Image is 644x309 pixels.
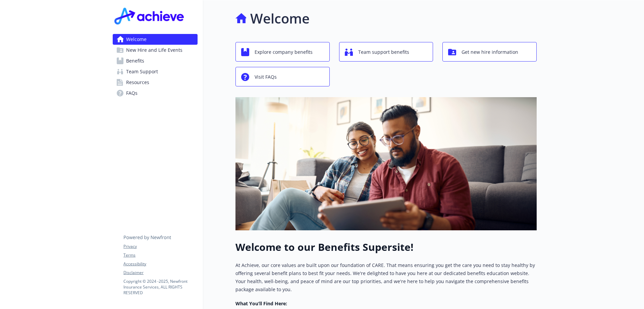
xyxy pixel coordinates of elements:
a: Terms [123,252,197,258]
a: Welcome [113,34,198,45]
button: Explore company benefits [235,42,330,62]
span: FAQs [126,88,138,99]
a: Resources [113,77,198,88]
a: New Hire and Life Events [113,45,198,55]
a: Disclaimer [123,270,197,276]
span: Team support benefits [358,46,409,59]
a: Benefits [113,55,198,66]
button: Team support benefits [339,42,433,62]
button: Visit FAQs [235,67,330,86]
span: New Hire and Life Events [126,45,182,55]
span: Benefits [126,55,144,66]
a: FAQs [113,88,198,99]
span: Resources [126,77,149,88]
a: Privacy [123,243,197,249]
span: Explore company benefits [255,46,313,59]
span: Visit FAQs [255,71,277,83]
h1: Welcome [250,8,310,29]
strong: What You’ll Find Here: [235,300,287,307]
p: Copyright © 2024 - 2025 , Newfront Insurance Services, ALL RIGHTS RESERVED [123,278,197,296]
span: Team Support [126,66,158,77]
h1: Welcome to our Benefits Supersite! [235,241,537,253]
span: Welcome [126,34,147,45]
span: Get new hire information [462,46,518,59]
button: Get new hire information [442,42,537,62]
img: overview page banner [235,97,537,230]
a: Team Support [113,66,198,77]
p: At Achieve, our core values are built upon our foundation of CARE. That means ensuring you get th... [235,261,537,294]
a: Accessibility [123,261,197,267]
